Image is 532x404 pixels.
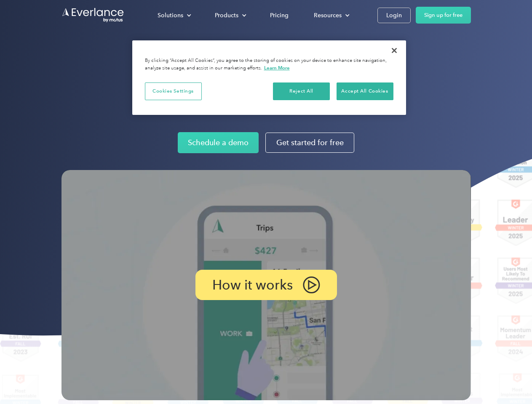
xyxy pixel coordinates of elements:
div: Resources [305,8,356,23]
div: Products [215,10,238,21]
div: Products [206,8,253,23]
div: Privacy [132,40,406,115]
a: More information about your privacy, opens in a new tab [264,65,290,71]
a: Get started for free [265,133,354,153]
a: Go to homepage [61,7,125,23]
div: Solutions [158,10,183,21]
button: Reject All [273,82,330,100]
div: Resources [314,10,342,21]
div: Login [386,10,402,21]
button: Accept All Cookies [337,82,393,100]
a: Schedule a demo [178,132,259,153]
button: Cookies Settings [145,82,202,100]
p: How it works [212,280,293,290]
a: Pricing [262,8,297,23]
div: Cookie banner [132,40,406,115]
div: Solutions [149,8,198,23]
div: Pricing [270,10,289,21]
div: By clicking “Accept All Cookies”, you agree to the storing of cookies on your device to enhance s... [145,57,393,72]
a: Sign up for free [416,7,471,24]
a: Login [377,8,411,23]
button: Close [385,41,404,60]
input: Submit [62,50,104,68]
